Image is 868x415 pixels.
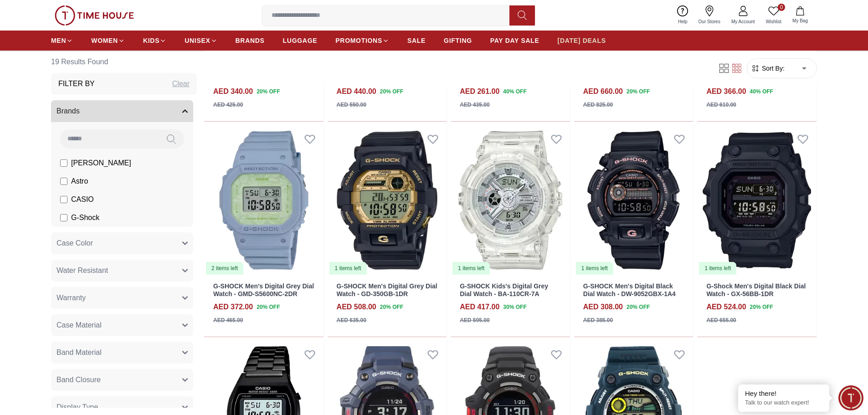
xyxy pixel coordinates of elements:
span: [PERSON_NAME] [71,158,131,169]
a: G-SHOCK Men's Digital Grey Dial Watch - GMD-S5600NC-2DR [213,282,314,297]
span: BRANDS [236,36,265,45]
h4: AED 340.00 [213,86,253,97]
span: Case Material [56,320,102,331]
span: 30 % OFF [503,303,526,311]
span: My Account [728,18,759,25]
span: My Bag [789,17,812,24]
button: Brands [51,100,193,122]
div: 2 items left [206,262,243,275]
button: Water Resistant [51,260,193,282]
button: Sort By: [751,64,785,73]
span: MEN [51,36,66,45]
a: PROMOTIONS [335,32,389,49]
a: LUGGAGE [283,32,318,49]
h4: AED 261.00 [460,86,499,97]
span: 0 [778,4,785,11]
a: G-SHOCK Men's Digital Black Dial Watch - DW-9052GBX-1A4 [583,282,676,297]
a: 0Wishlist [760,4,787,27]
a: Our Stores [693,4,726,27]
div: AED 635.00 [337,316,366,324]
button: Case Color [51,232,193,254]
h4: AED 524.00 [706,302,746,313]
button: My Bag [787,5,813,26]
span: 20 % OFF [257,303,280,311]
a: G-SHOCK Kids's Digital Grey Dial Watch - BA-110CR-7A [460,282,548,297]
h4: AED 372.00 [213,302,253,313]
input: G-Shock [60,214,67,221]
span: Case Color [56,238,93,249]
h4: AED 417.00 [460,302,499,313]
div: 1 items left [699,262,736,275]
div: AED 550.00 [337,101,366,109]
h4: AED 440.00 [337,86,376,97]
h6: 19 Results Found [51,51,197,73]
p: Talk to our watch expert! [745,399,822,407]
a: G-Shock Men's Digital Black Dial Watch - GX-56BB-1DR [706,282,806,297]
div: AED 595.00 [460,316,489,324]
span: Display Type [56,402,98,413]
img: G-SHOCK Kids's Digital Grey Dial Watch - BA-110CR-7A [451,125,570,276]
a: [DATE] DEALS [558,32,606,49]
button: Band Material [51,342,193,364]
span: WOMEN [91,36,118,45]
span: PAY DAY SALE [490,36,539,45]
img: ... [55,5,134,26]
span: GIFTING [444,36,472,45]
h4: AED 508.00 [337,302,376,313]
div: AED 465.00 [213,316,243,324]
h4: AED 366.00 [706,86,746,97]
button: Case Material [51,314,193,336]
div: Hey there! [745,389,822,398]
a: WOMEN [91,32,125,49]
span: Sort By: [760,64,785,73]
a: KIDS [143,32,166,49]
span: Band Closure [56,374,101,385]
span: Warranty [56,292,86,303]
div: Clear [172,78,190,89]
span: Brands [56,106,80,117]
span: 20 % OFF [750,303,773,311]
span: Astro [71,176,88,187]
a: PAY DAY SALE [490,32,539,49]
span: 20 % OFF [627,87,650,96]
button: Band Closure [51,369,193,391]
div: 1 items left [452,262,490,275]
a: G-SHOCK Men's Digital Grey Dial Watch - GD-350GB-1DR1 items left [328,125,447,276]
span: 20 % OFF [380,87,403,96]
span: 20 % OFF [257,87,280,96]
span: 40 % OFF [503,87,526,96]
span: PROMOTIONS [335,36,382,45]
a: Help [673,4,693,27]
a: G-SHOCK Men's Digital Black Dial Watch - DW-9052GBX-1A41 items left [574,125,693,276]
a: GIFTING [444,32,472,49]
a: SALE [407,32,426,49]
img: G-SHOCK Men's Digital Grey Dial Watch - GMD-S5600NC-2DR [204,125,324,276]
div: AED 610.00 [706,101,736,109]
img: G-SHOCK Men's Digital Grey Dial Watch - GD-350GB-1DR [328,125,447,276]
div: AED 655.00 [706,316,736,324]
span: [DATE] DEALS [558,36,606,45]
input: [PERSON_NAME] [60,159,67,167]
span: SALE [407,36,426,45]
span: CASIO [71,194,94,205]
h4: AED 660.00 [583,86,623,97]
a: UNISEX [185,32,217,49]
input: Astro [60,178,67,185]
span: 20 % OFF [380,303,403,311]
h3: Filter By [58,78,95,89]
span: 20 % OFF [627,303,650,311]
button: Warranty [51,287,193,309]
span: G-Shock [71,212,99,223]
span: Water Resistant [56,265,108,276]
a: MEN [51,32,73,49]
h4: AED 308.00 [583,302,623,313]
div: 1 items left [576,262,613,275]
input: CASIO [60,196,67,203]
span: 40 % OFF [750,87,773,96]
span: UNISEX [185,36,210,45]
a: G-SHOCK Kids's Digital Grey Dial Watch - BA-110CR-7A1 items left [451,125,570,276]
img: G-Shock Men's Digital Black Dial Watch - GX-56BB-1DR [697,125,817,276]
span: Band Material [56,347,102,358]
div: AED 385.00 [583,316,613,324]
span: KIDS [143,36,159,45]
